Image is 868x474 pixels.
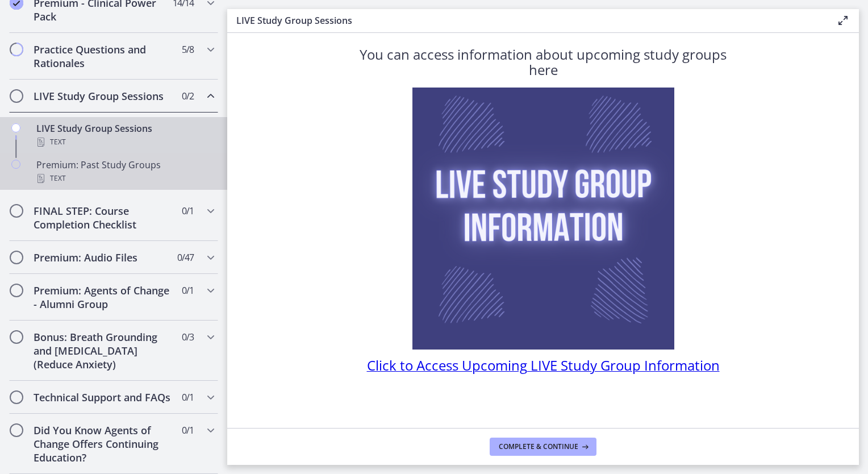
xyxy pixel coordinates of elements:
img: Live_Study_Group_Information.png [412,88,674,350]
span: 0 / 1 [182,204,194,218]
span: 0 / 1 [182,423,194,437]
span: 0 / 47 [177,251,194,264]
span: 0 / 1 [182,284,194,297]
span: You can access information about upcoming study groups here [360,45,727,79]
span: Click to Access Upcoming LIVE Study Group Information [367,356,720,375]
a: Click to Access Upcoming LIVE Study Group Information [367,361,720,373]
h2: FINAL STEP: Course Completion Checklist [34,204,172,231]
h2: Technical Support and FAQs [34,390,172,404]
h2: Did You Know Agents of Change Offers Continuing Education? [34,423,172,464]
span: 0 / 2 [182,89,194,103]
button: Complete & continue [490,438,596,456]
span: 5 / 8 [182,43,194,56]
h2: Premium: Agents of Change - Alumni Group [34,284,172,311]
h2: Premium: Audio Files [34,251,172,264]
span: Complete & continue [499,442,578,451]
h2: Practice Questions and Rationales [34,43,172,70]
div: Text [36,172,214,185]
div: Text [36,135,214,149]
div: LIVE Study Group Sessions [36,122,214,149]
h3: LIVE Study Group Sessions [236,14,818,27]
span: 0 / 3 [182,330,194,344]
span: 0 / 1 [182,390,194,404]
div: Premium: Past Study Groups [36,158,214,185]
h2: LIVE Study Group Sessions [34,89,172,103]
h2: Bonus: Breath Grounding and [MEDICAL_DATA] (Reduce Anxiety) [34,330,172,371]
